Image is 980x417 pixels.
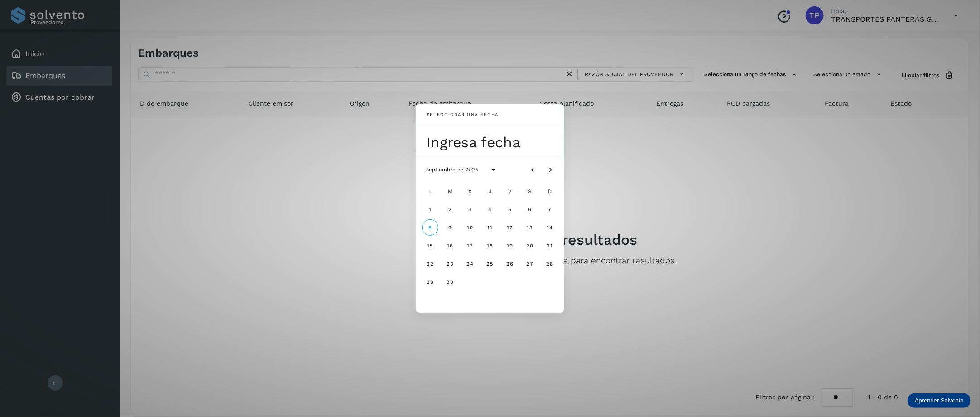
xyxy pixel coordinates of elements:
[502,238,518,254] button: viernes, 19 de septiembre de 2025
[506,261,514,267] span: 26
[442,238,458,254] button: martes, 16 de septiembre de 2025
[466,224,473,231] span: 10
[448,224,452,231] span: 9
[501,182,519,200] div: V
[441,182,459,200] div: M
[462,219,478,236] button: miércoles, 10 de septiembre de 2025
[526,242,533,249] span: 20
[542,256,558,272] button: domingo, 28 de septiembre de 2025
[502,201,518,218] button: viernes, 5 de septiembre de 2025
[427,242,433,249] span: 15
[522,201,538,218] button: sábado, 6 de septiembre de 2025
[422,219,438,236] button: Hoy, lunes, 8 de septiembre de 2025
[482,256,498,272] button: jueves, 25 de septiembre de 2025
[526,261,533,267] span: 27
[542,201,558,218] button: domingo, 7 de septiembre de 2025
[426,166,478,173] span: septiembre de 2025
[468,206,472,213] span: 3
[908,393,971,408] div: Aprender Solvento
[488,206,492,213] span: 4
[482,219,498,236] button: jueves, 11 de septiembre de 2025
[502,256,518,272] button: viernes, 26 de septiembre de 2025
[422,201,438,218] button: lunes, 1 de septiembre de 2025
[446,279,454,285] span: 30
[522,219,538,236] button: sábado, 13 de septiembre de 2025
[466,242,473,249] span: 17
[462,256,478,272] button: miércoles, 24 de septiembre de 2025
[462,201,478,218] button: miércoles, 3 de septiembre de 2025
[506,224,513,231] span: 12
[481,182,499,200] div: J
[442,201,458,218] button: martes, 2 de septiembre de 2025
[422,274,438,290] button: lunes, 29 de septiembre de 2025
[447,242,453,249] span: 16
[542,238,558,254] button: domingo, 21 de septiembre de 2025
[448,206,452,213] span: 2
[543,161,559,178] button: Mes siguiente
[422,256,438,272] button: lunes, 22 de septiembre de 2025
[522,238,538,254] button: sábado, 20 de septiembre de 2025
[502,219,518,236] button: viernes, 12 de septiembre de 2025
[541,182,559,200] div: D
[485,161,502,178] button: Seleccionar año
[421,182,439,200] div: L
[546,224,553,231] span: 14
[426,261,434,267] span: 22
[508,206,512,213] span: 5
[542,219,558,236] button: domingo, 14 de septiembre de 2025
[418,161,485,178] button: septiembre de 2025
[442,219,458,236] button: martes, 9 de septiembre de 2025
[915,397,964,404] p: Aprender Solvento
[521,182,539,200] div: S
[428,224,432,231] span: 8
[524,161,541,178] button: Mes anterior
[522,256,538,272] button: sábado, 27 de septiembre de 2025
[528,206,532,213] span: 6
[546,261,553,267] span: 28
[422,238,438,254] button: lunes, 15 de septiembre de 2025
[486,242,493,249] span: 18
[446,261,454,267] span: 23
[526,224,533,231] span: 13
[428,206,432,213] span: 1
[487,224,493,231] span: 11
[462,238,478,254] button: miércoles, 17 de septiembre de 2025
[482,238,498,254] button: jueves, 18 de septiembre de 2025
[427,133,559,151] div: Ingresa fecha
[442,274,458,290] button: martes, 30 de septiembre de 2025
[466,261,474,267] span: 24
[442,256,458,272] button: martes, 23 de septiembre de 2025
[546,242,553,249] span: 21
[506,242,513,249] span: 19
[426,279,434,285] span: 29
[427,112,499,118] div: Seleccionar una fecha
[548,206,552,213] span: 7
[482,201,498,218] button: jueves, 4 de septiembre de 2025
[461,182,479,200] div: X
[486,261,494,267] span: 25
